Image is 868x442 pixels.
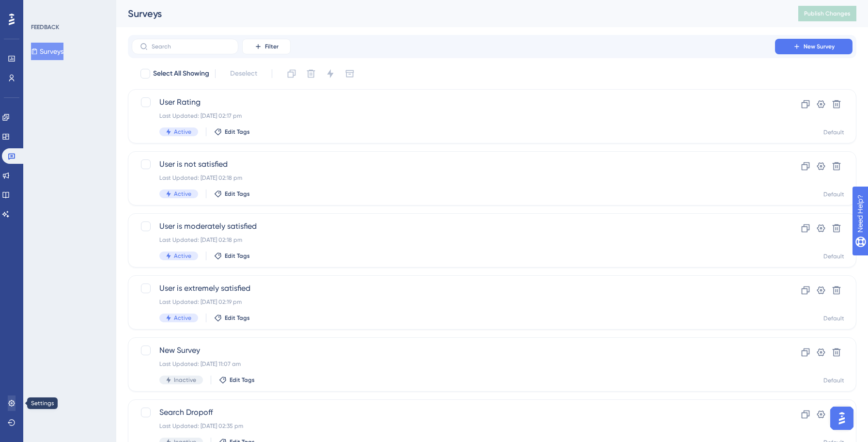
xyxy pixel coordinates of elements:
[174,376,196,384] span: Inactive
[804,43,835,50] span: New Survey
[214,128,250,136] button: Edit Tags
[214,314,250,322] button: Edit Tags
[804,10,851,17] span: Publish Changes
[823,315,844,322] div: Default
[159,174,747,182] div: Last Updated: [DATE] 02:18 pm
[159,236,747,244] div: Last Updated: [DATE] 02:18 pm
[174,128,191,136] span: Active
[823,190,844,198] div: Default
[159,407,747,418] span: Search Dropoff
[159,96,747,108] span: User Rating
[225,128,250,136] span: Edit Tags
[159,158,747,170] span: User is not satisfied
[31,23,59,31] div: FEEDBACK
[159,112,747,120] div: Last Updated: [DATE] 02:17 pm
[221,65,266,82] button: Deselect
[152,43,230,50] input: Search
[823,253,844,260] div: Default
[225,314,250,322] span: Edit Tags
[225,190,250,198] span: Edit Tags
[219,376,255,384] button: Edit Tags
[159,283,747,294] span: User is extremely satisfied
[174,314,191,322] span: Active
[174,252,191,260] span: Active
[823,128,844,136] div: Default
[214,190,250,198] button: Edit Tags
[242,39,291,54] button: Filter
[153,68,209,79] span: Select All Showing
[798,6,856,21] button: Publish Changes
[775,39,852,54] button: New Survey
[225,252,250,260] span: Edit Tags
[827,404,856,433] iframe: UserGuiding AI Assistant Launcher
[823,377,844,384] div: Default
[23,2,61,14] span: Need Help?
[174,190,191,198] span: Active
[31,43,63,60] button: Surveys
[230,68,257,79] span: Deselect
[159,360,747,368] div: Last Updated: [DATE] 11:07 am
[159,298,747,306] div: Last Updated: [DATE] 02:19 pm
[159,221,747,232] span: User is moderately satisfied
[128,7,774,20] div: Surveys
[214,252,250,260] button: Edit Tags
[265,43,279,50] span: Filter
[230,376,255,384] span: Edit Tags
[159,345,747,356] span: New Survey
[159,422,747,430] div: Last Updated: [DATE] 02:35 pm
